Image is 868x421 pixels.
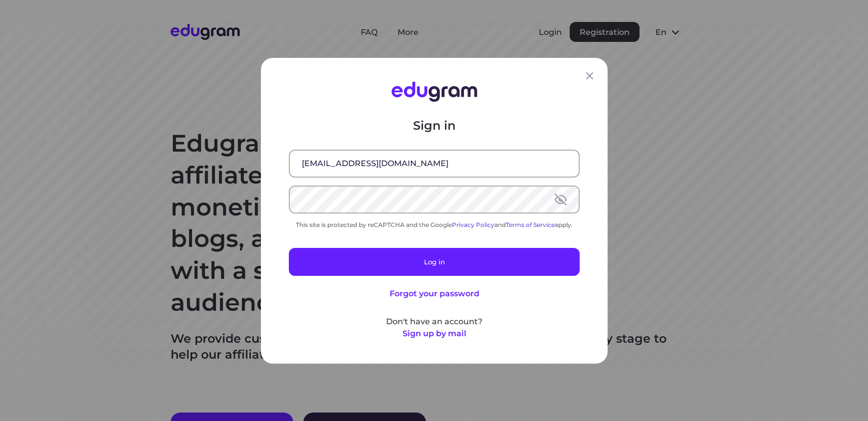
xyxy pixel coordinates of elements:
[289,247,580,275] button: Log in
[289,117,580,133] p: Sign in
[289,315,580,327] p: Don't have an account?
[290,150,579,176] input: Email
[389,287,479,299] button: Forgot your password
[506,220,555,228] a: Terms of Service
[289,220,580,228] div: This site is protected by reCAPTCHA and the Google and apply.
[452,220,494,228] a: Privacy Policy
[402,327,466,339] button: Sign up by mail
[391,82,477,102] img: Edugram Logo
